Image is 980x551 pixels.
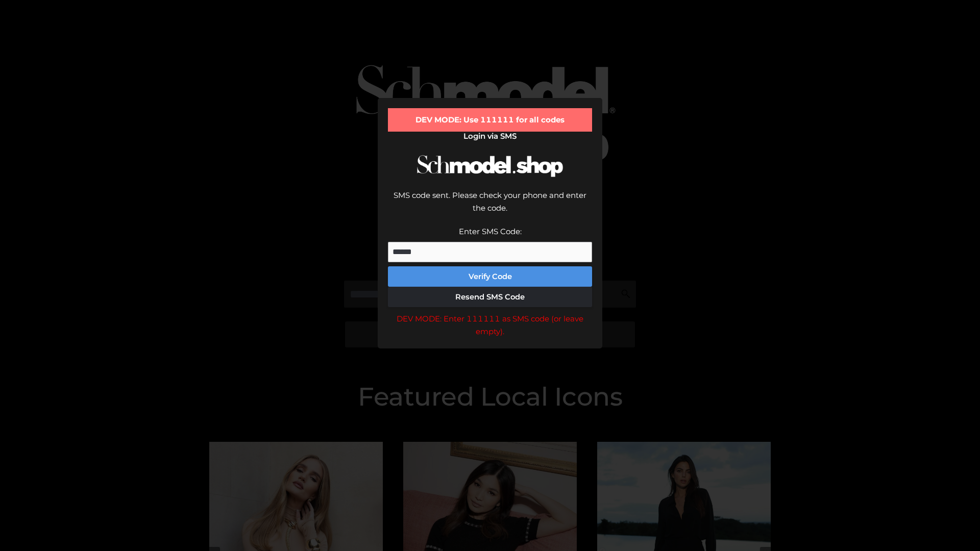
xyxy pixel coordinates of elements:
img: Schmodel Logo [413,146,567,186]
div: DEV MODE: Use 111111 for all codes [388,108,592,132]
label: Enter SMS Code: [459,227,522,236]
div: DEV MODE: Enter 111111 as SMS code (or leave empty). [388,312,592,338]
button: Resend SMS Code [388,287,592,307]
h2: Login via SMS [388,132,592,141]
button: Verify Code [388,266,592,287]
div: SMS code sent. Please check your phone and enter the code. [388,189,592,225]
